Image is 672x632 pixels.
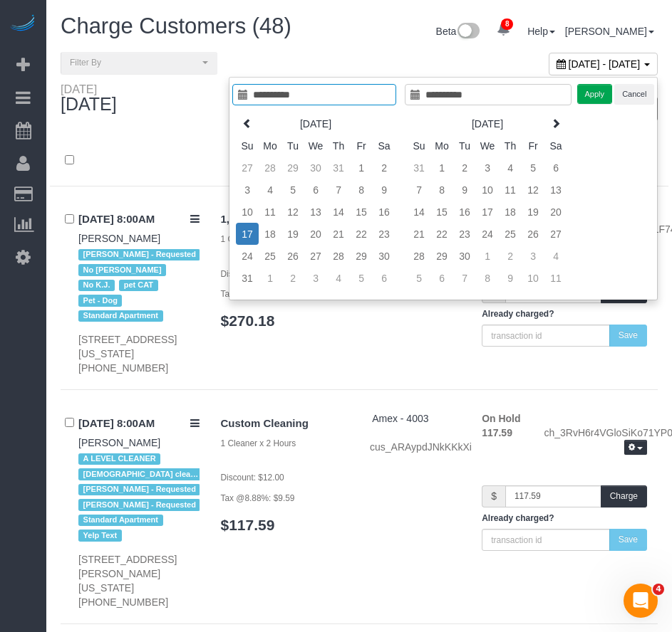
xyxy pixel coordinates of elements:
[533,426,658,457] div: ch_3RvH6r4VGloSiKo71YP0cVFf
[78,453,160,465] span: A LEVEL CLEANER
[78,249,200,260] span: [PERSON_NAME] - Requested
[476,201,499,223] td: 17
[614,84,654,105] button: Cancel
[453,245,476,267] td: 30
[408,201,430,223] td: 14
[601,485,647,507] button: Charge
[78,246,200,325] div: Tags
[221,517,275,533] a: $117.59
[78,450,200,545] div: Tags
[259,267,281,289] td: 1
[304,201,327,223] td: 13
[236,135,259,157] th: Su
[499,223,522,245] td: 25
[476,245,499,267] td: 1
[78,484,200,495] span: [PERSON_NAME] - Requested
[221,289,300,299] small: Tax @8.88%: $19.18
[221,234,296,244] small: 1 Cleaner x 3 Hours
[456,23,480,41] img: New interface
[373,245,396,267] td: 30
[304,245,327,267] td: 27
[78,264,166,275] span: No [PERSON_NAME]
[78,499,200,510] span: [PERSON_NAME] - Requested
[259,112,373,135] th: [DATE]
[236,179,259,201] td: 3
[327,201,350,223] td: 14
[236,157,259,179] td: 27
[522,223,544,245] td: 26
[482,514,647,523] h5: Already charged?
[499,135,522,157] th: Th
[408,157,430,179] td: 31
[408,179,430,201] td: 7
[304,135,327,157] th: We
[61,83,117,95] div: [DATE]
[476,157,499,179] td: 3
[624,584,658,618] iframe: Intercom live chat
[350,267,373,289] td: 5
[430,157,453,179] td: 1
[544,201,567,223] td: 20
[9,14,37,34] img: Automaid Logo
[221,312,275,329] a: $270.18
[373,135,396,157] th: Sa
[522,267,544,289] td: 10
[373,223,396,245] td: 23
[221,214,349,226] h4: 1,001 - 1,500 sq. ft.
[482,485,505,507] span: $
[259,201,281,223] td: 11
[236,223,259,245] td: 17
[281,179,304,201] td: 5
[221,418,349,430] h4: Custom Cleaning
[499,179,522,201] td: 11
[304,179,327,201] td: 6
[430,179,453,201] td: 8
[436,26,480,37] a: Beta
[482,529,610,551] input: transaction id
[78,214,200,226] h4: [DATE] 8:00AM
[78,280,115,291] span: No K.J.
[350,135,373,157] th: Fr
[373,157,396,179] td: 2
[281,201,304,223] td: 12
[259,179,281,201] td: 4
[544,179,567,201] td: 13
[476,267,499,289] td: 8
[408,245,430,267] td: 28
[281,245,304,267] td: 26
[61,14,291,38] span: Charge Customers (48)
[430,223,453,245] td: 22
[281,135,304,157] th: Tu
[430,135,453,157] th: Mo
[327,245,350,267] td: 28
[327,267,350,289] td: 4
[78,515,163,526] span: Standard Apartment
[482,413,520,424] strong: On Hold
[544,135,567,157] th: Sa
[499,267,522,289] td: 9
[372,413,428,424] a: Amex - 4003
[373,179,396,201] td: 9
[350,245,373,267] td: 29
[482,427,512,438] strong: 117.59
[281,223,304,245] td: 19
[430,201,453,223] td: 15
[544,267,567,289] td: 11
[653,584,664,595] span: 4
[78,552,200,609] div: [STREET_ADDRESS][PERSON_NAME][US_STATE] [PHONE_NUMBER]
[78,418,200,430] h4: [DATE] 8:00AM
[476,135,499,157] th: We
[350,179,373,201] td: 8
[236,267,259,289] td: 31
[221,438,296,448] small: 1 Cleaner x 2 Hours
[259,157,281,179] td: 28
[476,223,499,245] td: 24
[453,135,476,157] th: Tu
[373,201,396,223] td: 16
[221,269,284,279] small: Discount: $24.00
[304,157,327,179] td: 30
[430,267,453,289] td: 6
[78,437,160,448] a: [PERSON_NAME]
[499,245,522,267] td: 2
[482,310,647,319] h5: Already charged?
